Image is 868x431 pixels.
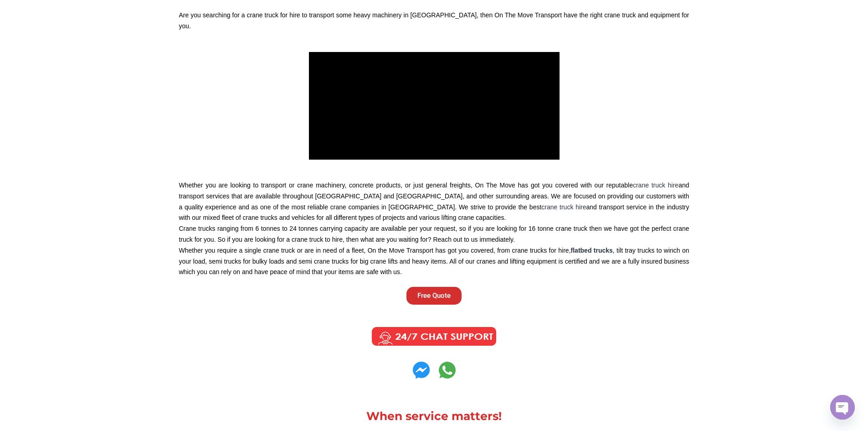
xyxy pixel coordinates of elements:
[406,287,462,305] a: Free Quote
[309,52,560,160] iframe: What Should You Know About Crane Truck Hire Before Hiring One In Brisbane And Gold Coast?
[541,203,586,211] a: crane truck hire
[179,10,689,32] p: Are you searching for a crane truck for hire to transport some heavy machinery in [GEOGRAPHIC_DAT...
[417,292,451,299] span: Free Quote
[571,247,613,254] a: flatbed trucks
[413,362,430,379] img: Contact us on Whatsapp
[179,223,689,245] p: Crane trucks ranging from 6 tonnes to 24 tonnes carrying capacity are available per your request,...
[179,180,689,223] p: Whether you are looking to transport or crane machinery, concrete products, or just general freig...
[365,325,503,348] img: Call us Anytime
[175,410,694,422] div: When service matters!
[439,362,456,379] img: Contact us on Whatsapp
[179,245,689,278] p: Whether you require a single crane truck or are in need of a fleet, On the Move Transport has got...
[633,182,678,189] a: crane truck hire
